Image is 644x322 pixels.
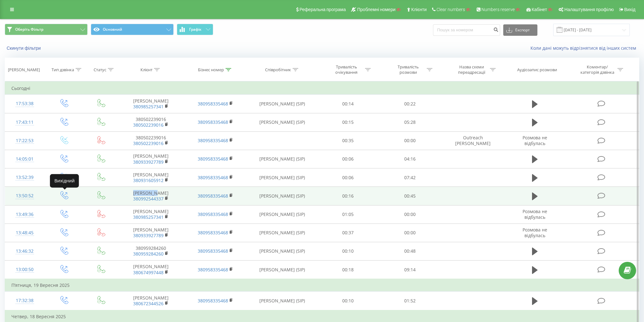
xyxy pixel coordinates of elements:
[11,135,38,147] div: 17:22:53
[119,187,183,205] td: [PERSON_NAME]
[198,230,228,236] a: 380958335468
[198,101,228,107] a: 380958335468
[11,227,38,239] div: 13:48:45
[50,174,79,187] div: Вихідний
[94,67,106,73] div: Статус
[379,95,441,113] td: 00:22
[523,208,547,220] span: Розмова не відбулась
[119,261,183,279] td: [PERSON_NAME]
[11,171,38,184] div: 13:52:39
[579,64,616,75] div: Коментар/категорія дзвінка
[330,64,363,75] div: Тривалість очікування
[198,193,228,199] a: 380958335468
[133,104,164,110] a: 380985257341
[379,205,441,224] td: 00:00
[133,269,164,275] a: 380674997448
[198,174,228,180] a: 380958335468
[5,82,639,95] td: Сьогодні
[379,150,441,168] td: 04:16
[317,150,379,168] td: 00:06
[198,211,228,217] a: 380958335468
[11,208,38,221] div: 13:49:36
[433,24,500,36] input: Пошук за номером
[379,292,441,310] td: 01:52
[441,131,505,150] td: Outreach [PERSON_NAME]
[133,177,164,183] a: 380931605912
[119,224,183,242] td: [PERSON_NAME]
[15,27,43,32] span: Оберіть Фільтр
[91,24,174,35] button: Основний
[11,294,38,307] div: 17:32:38
[317,168,379,187] td: 00:06
[317,113,379,131] td: 00:15
[11,245,38,257] div: 13:46:32
[379,261,441,279] td: 09:14
[119,205,183,224] td: [PERSON_NAME]
[177,24,213,35] button: Графік
[11,116,38,129] div: 17:43:11
[133,140,164,146] a: 380502239016
[189,27,201,32] span: Графік
[248,150,317,168] td: [PERSON_NAME] (SIP)
[265,67,291,73] div: Співробітник
[437,7,465,12] span: Clear numbers
[379,113,441,131] td: 05:28
[530,45,639,51] a: Коли дані можуть відрізнятися вiд інших систем
[411,7,427,12] span: Клієнти
[624,7,635,12] span: Вихід
[532,7,547,12] span: Кабінет
[317,292,379,310] td: 00:10
[379,224,441,242] td: 00:00
[379,168,441,187] td: 07:42
[198,248,228,254] a: 380958335468
[198,119,228,125] a: 380958335468
[317,187,379,205] td: 00:16
[198,156,228,162] a: 380958335468
[317,95,379,113] td: 00:14
[517,67,557,73] div: Аудіозапис розмови
[119,113,183,131] td: 380502239016
[119,150,183,168] td: [PERSON_NAME]
[198,137,228,143] a: 380958335468
[564,7,614,12] span: Налаштування профілю
[317,242,379,260] td: 00:10
[248,187,317,205] td: [PERSON_NAME] (SIP)
[317,205,379,224] td: 01:05
[317,261,379,279] td: 00:18
[133,251,164,257] a: 380959284260
[523,135,547,146] span: Розмова не відбулась
[248,242,317,260] td: [PERSON_NAME] (SIP)
[455,64,488,75] div: Назва схеми переадресації
[5,279,639,292] td: П’ятниця, 19 Вересня 2025
[248,205,317,224] td: [PERSON_NAME] (SIP)
[11,190,38,202] div: 13:50:52
[481,7,515,12] span: Numbers reserve
[133,232,164,238] a: 380933927789
[133,300,164,306] a: 380672344526
[8,67,40,73] div: [PERSON_NAME]
[248,292,317,310] td: [PERSON_NAME] (SIP)
[391,64,425,75] div: Тривалість розмови
[248,261,317,279] td: [PERSON_NAME] (SIP)
[503,24,537,36] button: Експорт
[317,131,379,150] td: 00:35
[119,242,183,260] td: 380959284260
[119,168,183,187] td: [PERSON_NAME]
[248,224,317,242] td: [PERSON_NAME] (SIP)
[248,168,317,187] td: [PERSON_NAME] (SIP)
[133,214,164,220] a: 380985257341
[119,131,183,150] td: 380502239016
[133,159,164,165] a: 380933927789
[248,95,317,113] td: [PERSON_NAME] (SIP)
[5,45,44,51] button: Скинути фільтри
[198,267,228,273] a: 380958335468
[379,187,441,205] td: 00:45
[119,292,183,310] td: [PERSON_NAME]
[379,131,441,150] td: 00:00
[379,242,441,260] td: 00:48
[5,24,88,35] button: Оберіть Фільтр
[248,113,317,131] td: [PERSON_NAME] (SIP)
[357,7,395,12] span: Проблемні номери
[140,67,152,73] div: Клієнт
[198,67,224,73] div: Бізнес номер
